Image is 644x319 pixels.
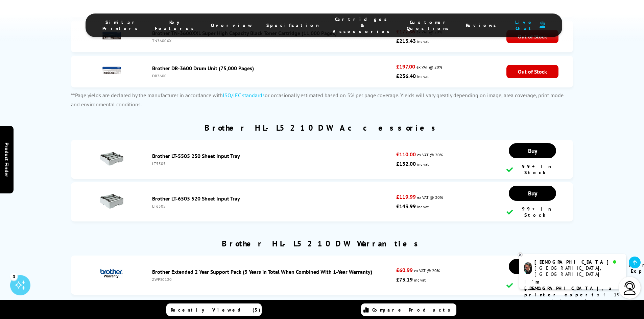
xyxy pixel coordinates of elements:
[528,189,537,197] span: Buy
[152,65,254,72] a: Brother DR-3600 Drum Unit (75,000 Pages)
[152,195,240,202] a: Brother LT-6505 520 Sheet Input Tray
[506,279,558,291] div: 1 In Stock
[396,267,413,273] strong: £60.99
[623,281,637,295] img: user-headset-light.svg
[100,147,123,170] img: Brother LT-5505 250 Sheet Input Tray
[211,22,253,28] span: Overview
[396,203,416,210] strong: £143.99
[506,206,558,218] div: 99+ In Stock
[506,65,558,78] span: Out of Stock
[407,19,452,31] span: Customer Questions
[100,189,123,213] img: Brother LT-6505 520 Sheet Input Tray
[416,64,442,70] span: ex VAT @ 20%
[524,262,532,274] img: chris-livechat.png
[152,38,393,43] div: TN3600XXL
[396,276,413,283] strong: £73.19
[71,91,573,109] p: **Page yields are declared by the manufacturer in accordance with or occasionally estimated based...
[417,204,429,209] span: inc vat
[333,16,393,34] span: Cartridges & Accessories
[417,195,443,200] span: ex VAT @ 20%
[396,151,416,158] strong: £110.00
[166,303,262,316] a: Recently Viewed (5)
[414,268,440,273] span: ex VAT @ 20%
[223,92,265,99] a: ISO/IEC standards
[266,22,319,28] span: Specification
[417,162,429,167] span: inc vat
[152,204,393,209] div: LT6505
[396,63,415,70] strong: £197.00
[361,303,456,316] a: Compare Products
[152,268,372,275] a: Brother Extended 2 Year Support Pack (3 Years in Total When Combined With 1-Year Warranty)
[152,277,393,282] div: ZWPS0120
[372,307,454,313] span: Compare Products
[396,193,416,200] strong: £119.99
[417,74,429,79] span: inc vat
[417,152,443,157] span: ex VAT @ 20%
[506,163,558,176] div: 99+ In Stock
[152,73,393,78] div: DR3600
[3,142,10,177] span: Product Finder
[540,22,545,28] img: user-headset-duotone.svg
[528,147,537,155] span: Buy
[205,123,439,133] a: Brother HL-L5210DW Accessories
[534,259,621,265] div: [DEMOGRAPHIC_DATA]
[513,19,536,31] span: Live Chat
[222,238,422,249] a: Brother HL-L5210DW Warranties
[100,263,123,286] img: Brother Extended 2 Year Support Pack (3 Years in Total When Combined With 1-Year Warranty)
[524,279,621,317] p: of 19 years! I can help you choose the right product
[396,160,416,167] strong: £132.00
[155,19,197,31] span: Key Features
[417,39,429,44] span: inc vat
[534,265,621,277] div: [GEOGRAPHIC_DATA], [GEOGRAPHIC_DATA]
[524,279,614,298] b: I'm [DEMOGRAPHIC_DATA], a printer expert
[171,307,261,313] span: Recently Viewed (5)
[152,153,240,159] a: Brother LT-5505 250 Sheet Input Tray
[396,73,416,79] strong: £236.40
[102,19,141,31] span: Similar Printers
[10,273,18,280] div: 3
[152,161,393,166] div: LT5505
[466,22,500,28] span: Reviews
[396,37,416,44] strong: £213.43
[100,59,123,83] img: Brother DR-3600 Drum Unit (75,000 Pages)
[414,277,426,283] span: inc vat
